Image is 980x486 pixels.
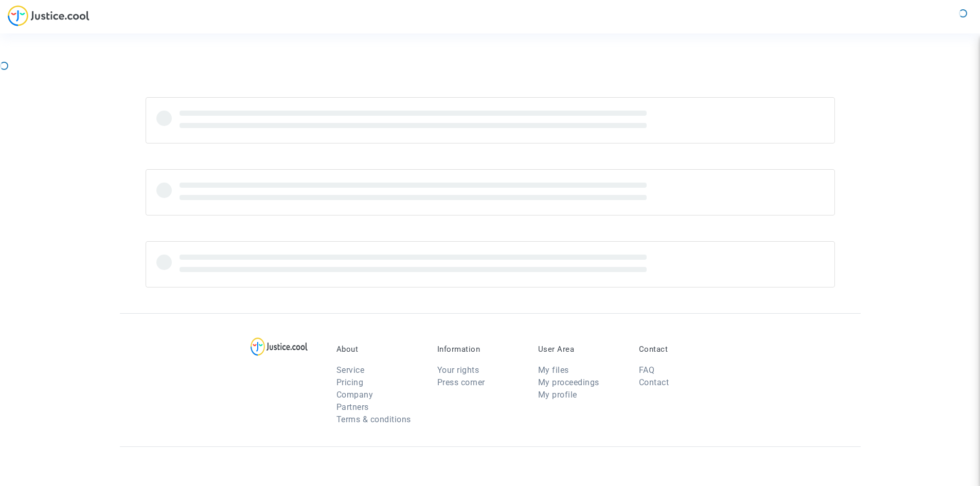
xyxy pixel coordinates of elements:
p: Information [437,345,523,354]
a: My proceedings [538,377,599,387]
p: About [336,345,422,354]
p: User Area [538,345,623,354]
a: Terms & conditions [336,415,411,424]
a: Contact [639,377,669,387]
a: Service [336,365,365,375]
a: Your rights [437,365,479,375]
p: Contact [639,345,724,354]
a: My profile [538,390,577,400]
a: My files [538,365,569,375]
a: FAQ [639,365,655,375]
img: logo-lg.svg [251,337,308,356]
img: jc-logo.svg [8,5,90,26]
a: Partners [336,402,369,412]
a: Company [336,390,373,400]
a: Press corner [437,377,485,387]
a: Pricing [336,377,364,387]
